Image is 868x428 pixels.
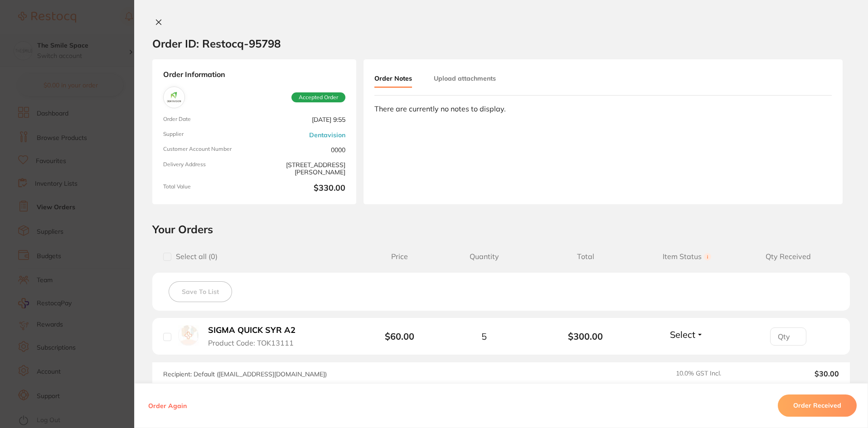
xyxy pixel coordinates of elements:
[165,89,183,106] img: Dentavision
[433,252,535,261] span: Quantity
[366,252,433,261] span: Price
[163,116,251,124] span: Order Date
[374,105,832,113] div: There are currently no notes to display.
[208,339,294,347] span: Product Code: TOK13111
[169,281,232,302] button: Save To List
[258,183,345,193] b: $330.00
[535,331,636,341] b: $300.00
[152,37,281,50] h2: Order ID: Restocq- 95798
[676,370,754,378] span: 10.0 % GST Incl.
[770,327,806,346] input: Qty
[258,146,345,154] span: 0000
[481,331,487,341] span: 5
[761,370,839,378] output: $30.00
[205,325,307,347] button: SIGMA QUICK SYR A2 Product Code: TOK13111
[178,325,199,346] img: SIGMA QUICK SYR A2
[163,146,251,154] span: Customer Account Number
[737,252,839,261] span: Qty Received
[670,329,695,340] span: Select
[208,326,296,335] b: SIGMA QUICK SYR A2
[667,329,706,340] button: Select
[171,252,218,261] span: Select all ( 0 )
[778,395,857,417] button: Order Received
[434,70,496,87] button: Upload attachments
[309,131,345,139] a: Dentavision
[636,252,738,261] span: Item Status
[374,70,412,88] button: Order Notes
[163,161,251,176] span: Delivery Address
[291,92,345,102] span: Accepted Order
[258,161,345,176] span: [STREET_ADDRESS][PERSON_NAME]
[385,331,414,342] b: $60.00
[163,70,345,79] strong: Order Information
[535,252,636,261] span: Total
[163,183,251,193] span: Total Value
[258,116,345,124] span: [DATE] 9:55
[145,402,189,410] button: Order Again
[163,131,251,139] span: Supplier
[163,370,327,378] span: Recipient: Default ( [EMAIL_ADDRESS][DOMAIN_NAME] )
[152,222,850,236] h2: Your Orders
